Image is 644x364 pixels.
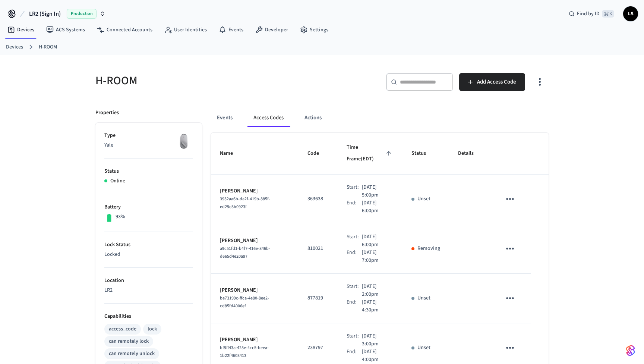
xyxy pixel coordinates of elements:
p: [DATE] 2:00pm [362,283,394,298]
p: [DATE] 7:00pm [362,249,394,264]
p: [DATE] 4:30pm [362,298,394,314]
div: lock [148,325,157,333]
p: [PERSON_NAME] [220,187,290,195]
div: can remotely lock [109,338,149,345]
h5: H-ROOM [95,73,318,88]
a: ACS Systems [40,23,91,37]
p: [DATE] 6:00pm [362,199,394,215]
div: access_code [109,325,136,333]
div: Start: [347,283,362,298]
div: Find by ID⌘ K [563,7,620,21]
span: ⌘ K [602,10,614,18]
p: [DATE] 5:00pm [362,183,394,199]
p: Lock Status [104,241,193,249]
div: End: [347,249,362,264]
a: Devices [6,43,23,51]
a: Developer [249,23,294,37]
button: Add Access Code [459,73,525,91]
p: 363638 [307,195,329,203]
p: Status [104,167,193,175]
a: H-ROOM [39,43,57,51]
div: End: [347,348,362,364]
div: Start: [347,183,362,199]
p: Unset [417,344,430,352]
a: Settings [294,23,334,37]
p: Online [110,177,125,185]
button: LS [623,6,638,21]
p: Locked [104,251,193,258]
p: [DATE] 6:00pm [362,233,394,249]
button: Access Codes [247,109,290,127]
button: Events [211,109,239,127]
img: SeamLogoGradient.69752ec5.svg [626,345,635,357]
p: [DATE] 4:00pm [362,348,394,364]
p: 93% [116,213,125,221]
p: Properties [95,109,119,117]
span: Name [220,148,243,159]
p: 238797 [307,344,329,352]
span: 3932aa6b-da2f-419b-885f-ed29e3b0923f [220,196,270,210]
img: August Wifi Smart Lock 3rd Gen, Silver, Front [174,132,193,150]
div: Start: [347,332,362,348]
p: Type [104,132,193,139]
div: End: [347,298,362,314]
span: LS [624,7,637,21]
p: Unset [417,294,430,302]
p: LR2 [104,286,193,294]
span: a9c51fd1-b4f7-416e-846b-d665d4e20a97 [220,245,270,260]
a: Connected Accounts [91,23,158,37]
p: Location [104,277,193,285]
p: [PERSON_NAME] [220,286,290,294]
div: Start: [347,233,362,249]
p: 877819 [307,294,329,302]
p: Unset [417,195,430,203]
span: LR2 (Sign In) [29,9,61,18]
span: Find by ID [577,10,600,18]
span: Add Access Code [477,77,516,87]
a: Events [213,23,249,37]
span: Status [411,148,436,159]
p: 810021 [307,245,329,252]
span: Code [307,148,329,159]
span: Production [67,9,97,19]
div: ant example [211,109,549,127]
span: bf9ff43a-425e-4cc5-beea-1b22f4603413 [220,345,269,359]
div: End: [347,199,362,215]
span: be73199c-ffca-4e80-8ee2-cd85fd4006ef [220,295,269,309]
a: Devices [1,23,40,37]
p: Battery [104,203,193,211]
p: Capabilities [104,313,193,320]
p: Removing [417,245,440,252]
div: can remotely unlock [109,350,155,358]
p: Yale [104,141,193,149]
span: Details [458,148,483,159]
span: Time Frame(EDT) [347,142,394,165]
a: User Identities [158,23,213,37]
p: [PERSON_NAME] [220,336,290,344]
button: Actions [299,109,328,127]
p: [PERSON_NAME] [220,237,290,245]
p: [DATE] 3:00pm [362,332,394,348]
